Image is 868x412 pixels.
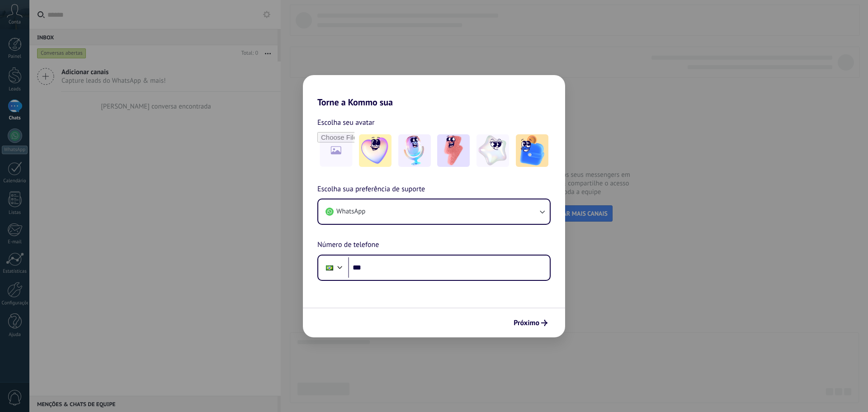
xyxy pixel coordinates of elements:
[321,258,338,277] div: Brazil: + 55
[359,134,392,167] img: -1.jpeg
[514,320,539,326] span: Próximo
[317,184,425,195] span: Escolha sua preferência de suporte
[437,134,470,167] img: -3.jpeg
[317,239,379,251] span: Número de telefone
[516,134,548,167] img: -5.jpeg
[336,207,365,216] span: WhatsApp
[318,199,550,224] button: WhatsApp
[476,134,509,167] img: -4.jpeg
[303,75,565,108] h2: Torne a Kommo sua
[317,117,375,128] span: Escolha seu avatar
[509,315,552,331] button: Próximo
[398,134,431,167] img: -2.jpeg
